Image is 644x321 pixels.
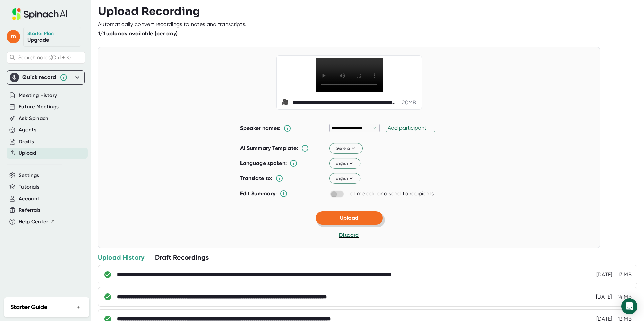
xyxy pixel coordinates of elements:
span: General [335,145,356,151]
div: Starter Plan [27,31,54,37]
div: 7/2/2025, 8:44:40 AM [596,271,612,278]
span: Search notes (Ctrl + K) [18,54,71,61]
div: Add participant [388,125,429,131]
span: Help Center [19,218,48,226]
div: 6/23/2025, 1:53:03 PM [596,293,612,300]
b: Language spoken: [240,160,287,166]
span: m [7,30,20,43]
button: Meeting History [19,92,57,99]
button: Help Center [19,218,55,226]
span: English [335,160,354,166]
button: Settings [19,172,39,179]
div: × [372,125,378,131]
h3: Upload Recording [98,5,637,18]
button: Drafts [19,138,34,146]
button: Referrals [19,206,40,214]
div: + [429,125,433,131]
div: Quick record [22,74,56,81]
b: Speaker names: [240,125,281,131]
b: AI Summary Template: [240,145,298,152]
button: + [74,302,83,312]
span: video [282,99,290,107]
h2: Starter Guide [10,303,47,312]
div: Quick record [10,71,82,84]
button: Ask Spinach [19,115,49,122]
span: Upload [340,215,358,221]
button: General [329,143,363,154]
a: Upgrade [27,37,49,43]
div: Draft Recordings [155,253,209,262]
span: Discard [339,232,359,238]
div: Open Intercom Messenger [621,298,637,314]
button: English [329,173,360,184]
div: 20 MB [402,99,416,106]
button: Account [19,195,39,203]
div: Automatically convert recordings to notes and transcripts. [98,21,246,28]
span: English [335,175,354,181]
div: Upload History [98,253,144,262]
button: Discard [339,231,359,239]
button: Agents [19,126,36,134]
button: Upload [316,211,383,225]
b: Translate to: [240,175,273,181]
button: Upload [19,149,36,157]
button: Tutorials [19,183,39,191]
button: Future Meetings [19,103,59,111]
div: 14 MB [618,293,632,300]
button: English [329,158,360,169]
div: 17 MB [618,271,632,278]
b: Edit Summary: [240,190,277,197]
b: 1/1 uploads available (per day) [98,30,178,37]
div: Let me edit and send to recipients [347,190,434,197]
